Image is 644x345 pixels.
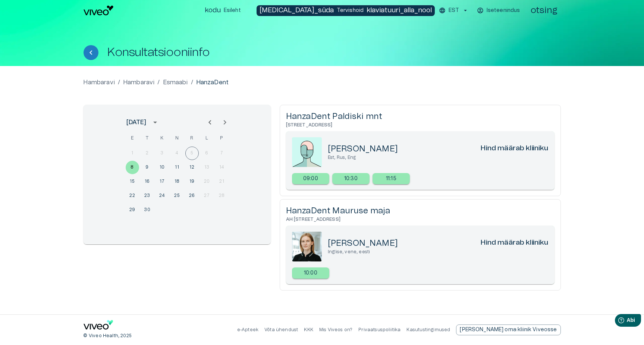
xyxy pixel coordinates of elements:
[84,45,98,60] button: Tagasi
[144,207,150,212] font: 30
[332,173,370,184] a: Valige ümberplaneerimiseks uus ajavahemik
[118,79,120,85] font: /
[141,131,154,146] span: teisipäev
[476,5,522,16] button: Iseteenindus
[217,115,232,130] button: Järgmisel kuul
[84,78,115,87] a: Hambaravi
[163,79,188,85] font: Esmaabi
[220,136,223,140] font: P
[332,173,370,184] div: 10:30
[407,327,450,332] a: Kasutustingimused
[438,5,469,16] button: EST
[145,179,150,184] font: 16
[130,179,135,184] font: 15
[358,327,400,332] a: Privaatsuspoliitika
[175,165,179,169] font: 11
[344,176,358,181] font: 10:30
[481,145,549,152] font: Hind määrab kliiniku
[155,131,169,146] span: kolmapäev
[292,173,329,184] a: Valige ümberplaneerimiseks uus ajavahemik
[367,7,432,14] font: klaviatuuri_alla_nool
[190,136,193,140] font: R
[175,179,180,184] font: 18
[286,207,390,215] font: HanzaDent Mauruse maja
[157,79,160,85] font: /
[131,136,133,140] font: E
[196,79,229,85] font: HanzaDent
[163,78,188,87] a: Esmaabi
[337,8,364,13] font: Tervishoid
[237,327,258,332] a: e-Apteek
[129,193,135,198] font: 22
[264,327,298,332] font: Võta ühendust
[304,270,317,276] font: 10:00
[149,116,161,129] button: Kalendrivaade on avatud, lülita aastavaatele
[456,324,560,335] div: [PERSON_NAME] oma kliinik Viveosse
[292,267,329,279] a: Valige ümberplaneerimiseks uus ajavahemik
[123,78,154,87] a: Hambaravi
[84,6,113,15] img: Viveo logo
[175,136,179,140] font: N
[205,7,221,14] font: kodu
[160,165,165,169] font: 10
[373,173,410,184] a: Valige ümberplaneerimiseks uus ajavahemik
[84,320,113,332] a: Avalehele navigeerimine
[460,327,557,332] font: [PERSON_NAME] oma kliinik Viveosse
[145,165,148,169] font: 9
[286,217,340,222] font: AH [STREET_ADDRESS]
[257,5,435,16] button: [MEDICAL_DATA]_südaTervishoidklaviatuuri_alla_nool
[292,232,322,261] img: 80.png
[328,145,398,153] font: [PERSON_NAME]
[84,79,115,85] font: Hambaravi
[126,119,147,125] font: [DATE]
[160,136,163,140] font: K
[215,131,229,146] span: pühapäev
[159,193,165,198] font: 24
[449,8,459,13] font: EST
[185,131,199,146] span: reede
[528,3,561,18] button: ava otsingu modaalaken
[191,79,193,85] font: /
[586,311,644,332] iframe: Abividina käivitaja
[292,173,329,184] div: 09:00
[328,239,398,247] font: [PERSON_NAME]
[189,179,195,184] font: 19
[170,131,184,146] span: neljapäev
[84,333,132,338] font: © Viveo Health, 2025
[303,176,318,181] font: 09:00
[304,327,313,332] a: KKK
[292,267,329,279] div: 10:00
[145,136,149,140] font: T
[481,239,549,246] font: Hind määrab kliiniku
[286,123,333,127] font: [STREET_ADDRESS]
[174,193,180,198] font: 25
[84,6,199,15] a: Navigeeri avalehele
[131,165,133,169] font: 8
[123,79,154,85] font: Hambaravi
[328,250,370,254] font: Inglise, vene, eesti
[189,165,194,169] font: 12
[286,112,382,120] font: HanzaDent Paldiski mnt
[373,173,410,184] div: 11:15
[328,155,356,160] font: Est, Rus, Eng
[386,176,396,181] font: 11:15
[319,327,352,332] font: Mis Viveos on?
[126,131,139,146] span: esmaspäev
[292,137,322,167] img: doctorPlaceholder-zWS651l2.jpeg
[129,207,135,212] font: 29
[456,324,560,335] a: Saada partnerlustaotluse kohta e-kiri Viveole
[224,8,241,13] font: Esileht
[260,7,334,14] font: [MEDICAL_DATA]_süda
[189,193,195,198] font: 26
[160,179,164,184] font: 17
[202,5,245,16] button: koduEsileht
